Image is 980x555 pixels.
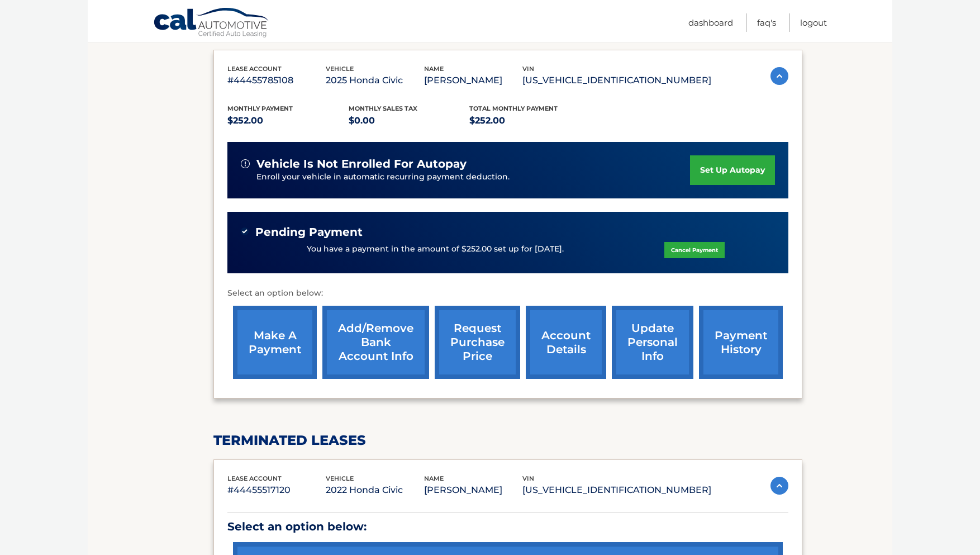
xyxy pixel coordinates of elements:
[326,73,424,88] p: 2025 Honda Civic
[227,65,282,73] span: lease account
[757,13,776,32] a: FAQ's
[256,171,690,183] p: Enroll your vehicle in automatic recurring payment deduction.
[612,306,693,379] a: update personal info
[227,287,788,300] p: Select an option below:
[690,155,775,185] a: set up autopay
[522,475,534,482] span: vin
[770,477,788,495] img: accordion-active.svg
[699,306,783,379] a: payment history
[469,105,558,112] span: Total Monthly Payment
[349,105,417,112] span: Monthly sales Tax
[522,73,711,88] p: [US_VEHICLE_IDENTIFICATION_NUMBER]
[227,73,326,88] p: #44455785108
[349,113,470,129] p: $0.00
[424,482,522,498] p: [PERSON_NAME]
[526,306,606,379] a: account details
[227,482,326,498] p: #44455517120
[307,243,564,255] p: You have a payment in the amount of $252.00 set up for [DATE].
[153,7,270,40] a: Cal Automotive
[424,73,522,88] p: [PERSON_NAME]
[241,227,249,235] img: check-green.svg
[800,13,827,32] a: Logout
[227,105,293,112] span: Monthly Payment
[241,159,250,168] img: alert-white.svg
[424,65,444,73] span: name
[435,306,520,379] a: request purchase price
[227,475,282,482] span: lease account
[256,157,467,171] span: vehicle is not enrolled for autopay
[770,67,788,85] img: accordion-active.svg
[688,13,733,32] a: Dashboard
[227,517,788,537] p: Select an option below:
[469,113,591,129] p: $252.00
[326,482,424,498] p: 2022 Honda Civic
[522,482,711,498] p: [US_VEHICLE_IDENTIFICATION_NUMBER]
[424,475,444,482] span: name
[522,65,534,73] span: vin
[664,242,725,258] a: Cancel Payment
[326,65,354,73] span: vehicle
[227,113,349,129] p: $252.00
[233,306,317,379] a: make a payment
[213,432,802,449] h2: terminated leases
[322,306,429,379] a: Add/Remove bank account info
[255,225,363,239] span: Pending Payment
[326,475,354,482] span: vehicle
